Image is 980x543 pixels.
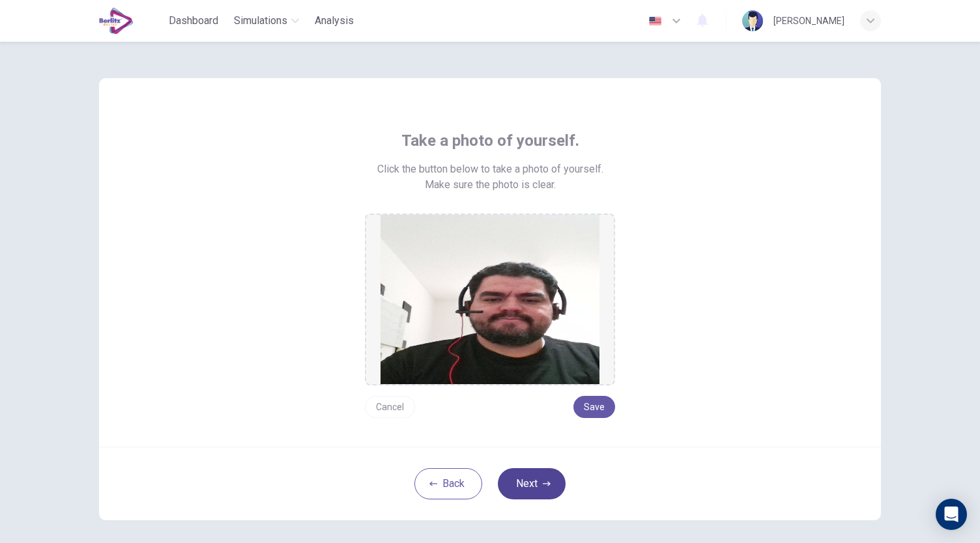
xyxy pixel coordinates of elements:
div: [PERSON_NAME] [773,13,844,29]
span: Click the button below to take a photo of yourself. [377,161,603,177]
button: Back [414,468,482,499]
img: Profile picture [742,10,763,31]
button: Save [573,396,615,418]
span: Simulations [234,13,287,29]
span: Dashboard [169,13,218,29]
a: EduSynch logo [99,8,164,34]
img: EduSynch logo [99,8,134,34]
button: Analysis [310,9,359,33]
span: Take a photo of yourself. [401,130,579,151]
div: Open Intercom Messenger [936,499,967,530]
button: Next [498,468,566,499]
button: Cancel [365,396,415,418]
button: Dashboard [164,9,223,33]
span: Make sure the photo is clear. [425,177,556,193]
img: preview screemshot [381,215,599,384]
button: Simulations [229,9,304,33]
img: en [647,16,663,26]
span: Analysis [315,13,354,29]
